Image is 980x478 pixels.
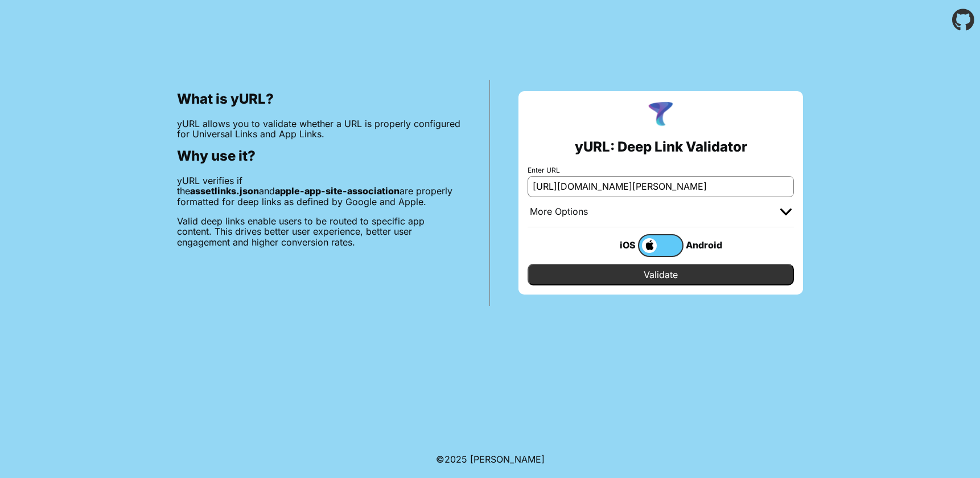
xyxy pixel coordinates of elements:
p: yURL allows you to validate whether a URL is properly configured for Universal Links and App Links. [177,119,461,140]
label: Enter URL [528,166,794,174]
b: apple-app-site-association [275,185,400,197]
h2: Why use it? [177,148,461,164]
footer: © [436,440,545,478]
a: Michael Ibragimchayev's Personal Site [470,454,545,465]
div: More Options [530,206,588,218]
p: Valid deep links enable users to be routed to specific app content. This drives better user exper... [177,216,461,247]
b: assetlinks.json [190,185,259,197]
img: chevron [780,209,792,215]
div: iOS [592,238,638,252]
p: yURL verifies if the and are properly formatted for deep links as defined by Google and Apple. [177,175,461,207]
div: Android [683,238,729,252]
h2: What is yURL? [177,91,461,107]
input: Validate [528,264,794,285]
input: e.g. https://app.chayev.com/xyx [528,176,794,197]
img: yURL Logo [646,100,676,130]
span: 2025 [444,454,467,465]
h2: yURL: Deep Link Validator [575,139,747,155]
